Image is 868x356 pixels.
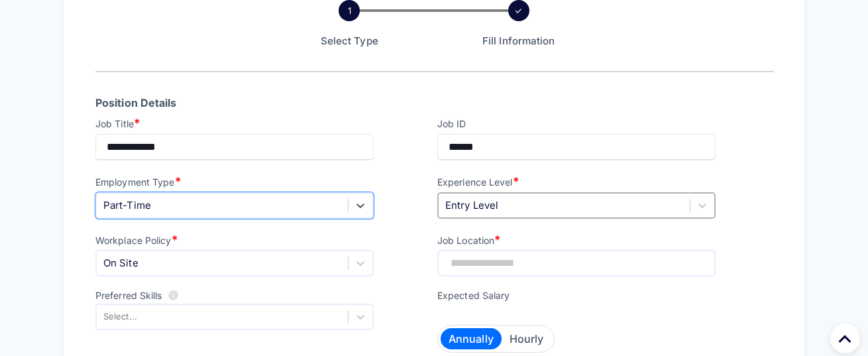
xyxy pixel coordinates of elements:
[103,198,151,213] div: Part-Time
[95,287,374,304] p: Preferred Skills
[437,113,716,134] p: Job ID
[103,256,138,271] div: On Site
[445,198,498,213] div: Entry Level
[95,171,374,192] p: Employment Type
[321,32,378,50] p: Select Type
[441,328,502,349] button: Annually
[437,229,716,251] p: Job Location
[502,328,552,349] button: Hourly
[103,311,137,324] div: Select...
[95,229,374,251] p: Workplace Policy
[95,96,177,109] b: Position Details
[95,113,374,134] p: Job Title
[437,171,716,192] p: Experience Level
[482,32,555,50] p: Fill Information
[437,287,716,304] p: Expected Salary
